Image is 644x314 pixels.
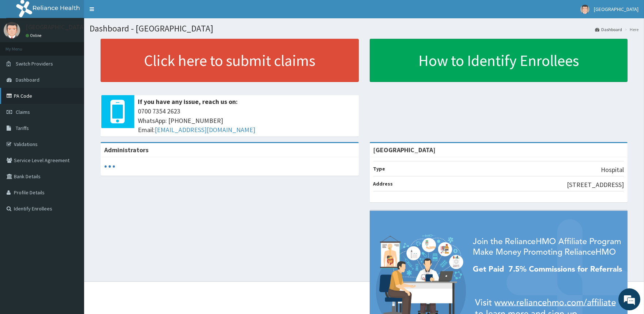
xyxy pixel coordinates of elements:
span: Tariffs [16,125,29,131]
span: [GEOGRAPHIC_DATA] [594,6,639,12]
p: [GEOGRAPHIC_DATA] [26,24,86,30]
h1: Dashboard - [GEOGRAPHIC_DATA] [90,24,639,33]
p: [STREET_ADDRESS] [567,180,624,190]
img: User Image [4,22,20,38]
strong: [GEOGRAPHIC_DATA] [373,146,436,154]
span: Switch Providers [16,60,53,67]
img: User Image [580,5,590,14]
a: Online [26,33,43,38]
a: [EMAIL_ADDRESS][DOMAIN_NAME] [155,126,255,134]
a: How to Identify Enrollees [370,39,628,82]
span: 0700 7354 2623 WhatsApp: [PHONE_NUMBER] Email: [138,106,355,135]
b: If you have any issue, reach us on: [138,97,238,106]
p: Hospital [601,165,624,175]
b: Type [373,165,385,172]
b: Administrators [104,146,148,154]
a: Dashboard [595,26,622,33]
li: Here [623,26,639,33]
span: Claims [16,109,30,115]
span: Dashboard [16,76,39,83]
svg: audio-loading [104,161,115,172]
a: Click here to submit claims [101,39,359,82]
b: Address [373,180,393,187]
